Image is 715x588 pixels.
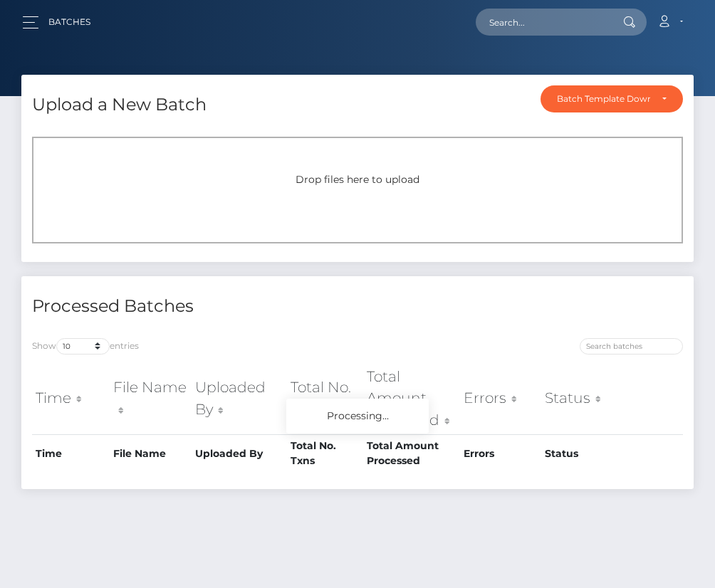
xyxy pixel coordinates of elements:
[32,362,110,434] th: Time
[48,7,90,37] a: Batches
[192,362,287,434] th: Uploaded By
[541,362,624,434] th: Status
[110,434,192,472] th: File Name
[56,338,110,355] select: Showentries
[557,93,650,105] div: Batch Template Download
[363,362,459,434] th: Total Amount Processed
[32,434,110,472] th: Time
[110,362,192,434] th: File Name
[32,338,139,355] label: Show entries
[541,85,683,112] button: Batch Template Download
[363,434,459,472] th: Total Amount Processed
[287,362,363,434] th: Total No. Txns
[476,9,610,36] input: Search...
[287,434,363,472] th: Total No. Txns
[286,399,429,434] div: Processing...
[192,434,287,472] th: Uploaded By
[296,173,419,186] span: Drop files here to upload
[580,338,683,355] input: Search batches
[541,434,624,472] th: Status
[460,362,541,434] th: Errors
[32,93,207,117] h4: Upload a New Batch
[460,434,541,472] th: Errors
[32,294,347,319] h4: Processed Batches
